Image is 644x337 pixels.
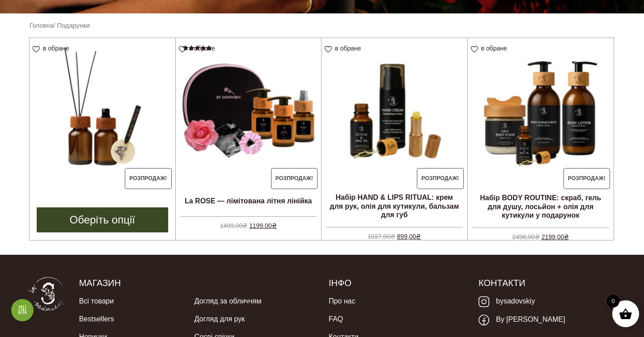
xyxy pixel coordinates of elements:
a: Догляд за обличчям [195,292,262,310]
a: By [PERSON_NAME] [479,311,565,329]
a: Догляд для рук [195,310,245,328]
h5: Інфо [329,277,465,289]
bdi: 1499,00 [220,222,248,229]
span: в обране [335,45,361,52]
a: Розпродаж! La ROSE — лімітована літня лінійкаОцінено в 5.00 з 5 [176,38,322,231]
span: Розпродаж! [271,168,318,190]
span: ₴ [242,222,247,229]
a: Всі товари [79,292,114,310]
a: в обране [471,45,510,52]
a: Головна [30,22,53,29]
nav: Breadcrumb [30,21,614,30]
span: Розпродаж! [125,168,172,190]
bdi: 1199,00 [249,222,277,229]
bdi: 1027,00 [368,233,395,240]
a: в обране [179,45,218,52]
bdi: 2496,00 [512,233,540,240]
a: Розпродаж! Набір BODY ROUTINE: скраб, гель для душу, лосьйон + олія для кутикули у подарунок [468,38,614,232]
span: ₴ [564,233,569,240]
span: ₴ [390,233,395,240]
span: Розпродаж! [563,168,610,190]
span: ₴ [416,233,421,240]
span: Розпродаж! [417,168,464,190]
span: ₴ [535,233,540,240]
span: ₴ [272,222,277,229]
bdi: 2199,00 [542,233,569,240]
a: Виберіть опції для " Набір HOME AROMA: аромадифузор, спрей для текстилю, аромасаше" [37,207,168,232]
a: Bestsellers [79,310,114,328]
a: в обране [33,45,72,52]
span: в обране [481,45,507,52]
a: Розпродаж! [30,38,175,190]
a: Про нас [329,292,355,310]
span: в обране [189,45,215,52]
bdi: 899,00 [397,233,421,240]
h2: Набір HAND & LIPS RITUAL: крем для рук, олія для кутикули, бальзам для губ [322,190,467,223]
h5: Контакти [479,277,615,289]
span: в обране [43,45,69,52]
img: unfavourite.svg [325,46,332,53]
h5: Магазин [79,277,315,289]
img: unfavourite.svg [179,46,186,53]
img: unfavourite.svg [471,46,478,53]
a: Розпродаж! Набір HAND & LIPS RITUAL: крем для рук, олія для кутикули, бальзам для губ [322,38,467,231]
img: unfavourite.svg [33,46,40,53]
a: в обране [325,45,364,52]
a: bysadovskiy [479,292,535,311]
span: 0 [607,295,619,308]
h2: Набір BODY ROUTINE: скраб, гель для душу, лосьйон + олія для кутикули у подарунок [468,190,614,223]
a: FAQ [329,310,343,328]
h2: La ROSE — лімітована літня лінійка [176,190,322,212]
